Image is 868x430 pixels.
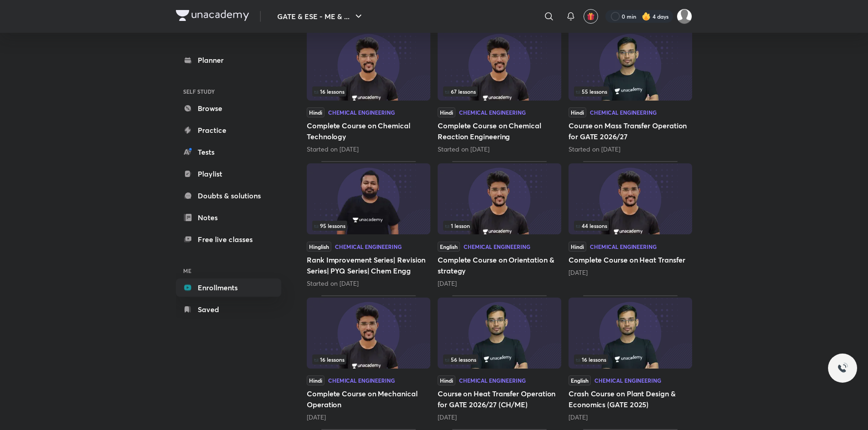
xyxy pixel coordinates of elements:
[459,378,526,383] div: Chemical Engineering
[445,223,470,228] span: 1 lesson
[445,89,476,94] span: 67 lessons
[443,221,556,231] div: infosection
[176,84,281,99] h6: SELF STUDY
[307,298,430,369] img: Thumbnail
[438,163,561,234] img: Thumbnail
[307,107,324,117] span: Hindi
[176,300,281,319] a: Saved
[312,86,425,96] div: left
[574,86,687,96] div: left
[569,268,692,277] div: 1 month ago
[590,110,657,115] div: Chemical Engineering
[176,10,249,21] img: Company Logo
[307,254,430,276] h5: Rank Improvement Series| Revision Series| PYQ Series| Chem Engg
[574,221,687,231] div: infosection
[569,145,692,154] div: Started on Jul 24
[335,244,402,249] div: Chemical Engineering
[438,120,561,142] h5: Complete Course on Chemical Reaction Engineering
[312,86,425,96] div: infocontainer
[312,354,425,364] div: left
[176,263,281,278] h6: ME
[443,86,556,96] div: infocontainer
[443,221,556,231] div: left
[438,107,455,117] span: Hindi
[312,354,425,364] div: infocontainer
[438,161,561,288] div: Complete Course on Orientation & strategy
[312,221,425,231] div: infosection
[438,145,561,154] div: Started on Aug 29
[307,375,324,385] span: Hindi
[272,7,369,25] button: GATE & ESE - ME & ...
[438,388,561,410] h5: Course on Heat Transfer Operation for GATE 2026/27 (CH/ME)
[569,295,692,422] div: Crash Course on Plant Design & Economics (GATE 2025)
[569,107,586,117] span: Hindi
[307,279,430,288] div: Started on Nov 20
[574,86,687,96] div: infosection
[574,354,687,364] div: infocontainer
[677,9,692,24] img: Prakhar Mishra
[438,27,561,154] div: Complete Course on Chemical Reaction Engineering
[176,143,281,161] a: Tests
[569,413,692,422] div: 10 months ago
[314,357,344,362] span: 16 lessons
[569,388,692,410] h5: Crash Course on Plant Design & Economics (GATE 2025)
[176,121,281,139] a: Practice
[307,163,430,234] img: Thumbnail
[314,223,345,228] span: 95 lessons
[587,12,595,20] img: avatar
[312,354,425,364] div: infosection
[438,298,561,369] img: Thumbnail
[307,388,430,410] h5: Complete Course on Mechanical Operation
[307,161,430,288] div: Rank Improvement Series| Revision Series| PYQ Series| Chem Engg
[443,86,556,96] div: left
[438,375,455,385] span: Hindi
[307,27,430,154] div: Complete Course on Chemical Technology
[438,254,561,276] h5: Complete Course on Orientation & strategy
[569,30,692,101] img: Thumbnail
[574,221,687,231] div: infocontainer
[576,89,607,94] span: 55 lessons
[443,354,556,364] div: infosection
[569,120,692,142] h5: Course on Mass Transfer Operation for GATE 2026/27
[176,187,281,205] a: Doubts & solutions
[176,165,281,183] a: Playlist
[569,163,692,234] img: Thumbnail
[569,161,692,288] div: Complete Course on Heat Transfer
[176,51,281,69] a: Planner
[594,378,661,383] div: Chemical Engineering
[569,27,692,154] div: Course on Mass Transfer Operation for GATE 2026/27
[642,12,651,21] img: streak
[307,30,430,101] img: Thumbnail
[443,354,556,364] div: infocontainer
[569,298,692,369] img: Thumbnail
[176,278,281,297] a: Enrollments
[176,10,249,23] a: Company Logo
[576,357,606,362] span: 16 lessons
[307,120,430,142] h5: Complete Course on Chemical Technology
[438,242,460,252] span: English
[576,223,607,228] span: 44 lessons
[438,295,561,422] div: Course on Heat Transfer Operation for GATE 2026/27 (CH/ME)
[307,413,430,422] div: 3 months ago
[438,30,561,101] img: Thumbnail
[574,354,687,364] div: infosection
[307,295,430,422] div: Complete Course on Mechanical Operation
[569,254,692,265] h5: Complete Course on Heat Transfer
[307,242,331,252] span: Hinglish
[176,99,281,117] a: Browse
[314,89,344,94] span: 16 lessons
[443,86,556,96] div: infosection
[569,375,591,385] span: English
[328,110,395,115] div: Chemical Engineering
[176,230,281,248] a: Free live classes
[176,208,281,227] a: Notes
[312,221,425,231] div: left
[574,221,687,231] div: left
[312,221,425,231] div: infocontainer
[445,357,476,362] span: 56 lessons
[328,378,395,383] div: Chemical Engineering
[438,413,561,422] div: 6 months ago
[443,354,556,364] div: left
[443,221,556,231] div: infocontainer
[574,86,687,96] div: infocontainer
